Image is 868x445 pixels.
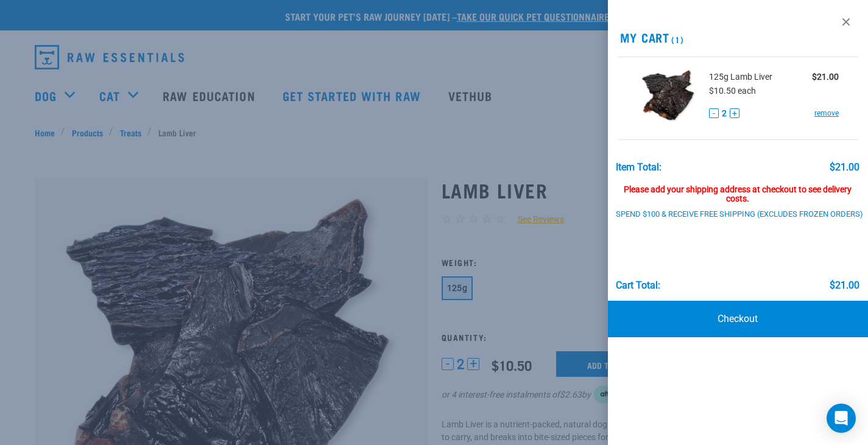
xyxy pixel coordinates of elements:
[730,108,739,118] button: +
[709,71,772,83] span: 125g Lamb Liver
[812,72,839,82] strong: $21.00
[709,108,719,118] button: -
[830,280,859,291] div: $21.00
[616,280,660,291] div: Cart total:
[827,404,856,433] div: Open Intercom Messenger
[616,162,662,173] div: Item Total:
[669,37,683,41] span: (1)
[814,108,839,119] a: remove
[830,162,859,173] div: $21.00
[616,173,859,205] div: Please add your shipping address at checkout to see delivery costs.
[709,86,756,96] span: $10.50 each
[637,67,700,130] img: Lamb Liver
[722,107,727,120] span: 2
